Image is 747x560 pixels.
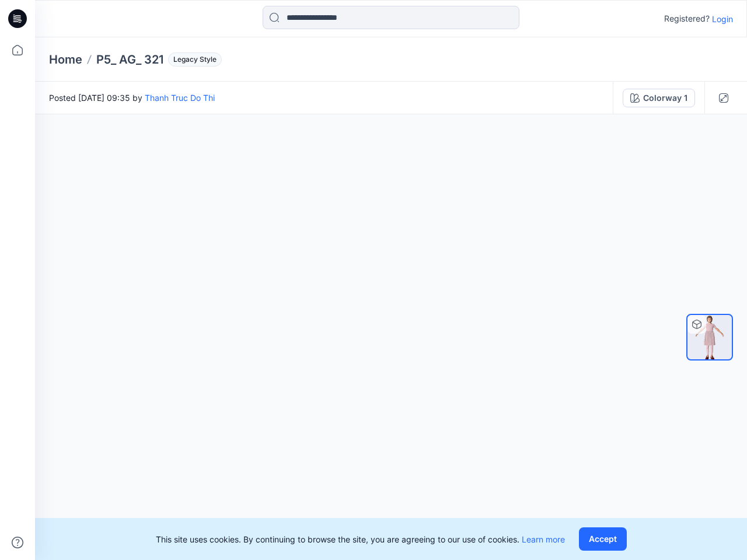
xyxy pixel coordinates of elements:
p: Login [712,13,733,25]
img: OTTOO ch Colorway 1 [687,315,732,359]
button: Accept [579,527,627,551]
button: Colorway 1 [623,89,695,107]
span: Posted [DATE] 09:35 by [49,92,215,104]
button: Legacy Style [163,51,222,68]
p: Registered? [664,12,710,26]
a: Thanh Truc Do Thi [145,93,215,103]
p: P5_ AG_ 321 [96,51,163,68]
div: Colorway 1 [643,92,687,104]
p: This site uses cookies. By continuing to browse the site, you are agreeing to our use of cookies. [156,533,565,545]
a: Learn more [522,534,565,544]
a: Home [49,51,82,68]
span: Legacy Style [168,52,222,66]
